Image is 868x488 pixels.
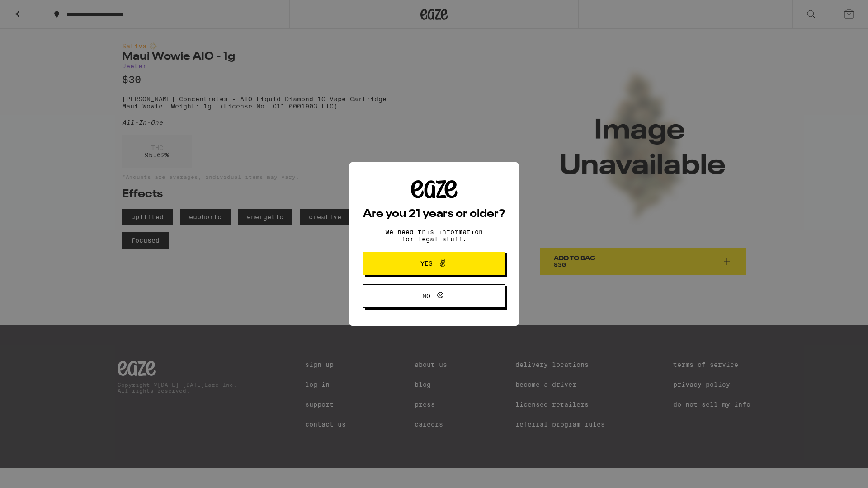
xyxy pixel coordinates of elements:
p: We need this information for legal stuff. [377,228,491,243]
span: No [422,293,430,299]
button: Yes [363,252,505,275]
button: No [363,284,505,308]
h2: Are you 21 years or older? [363,209,505,220]
span: Yes [420,260,433,267]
